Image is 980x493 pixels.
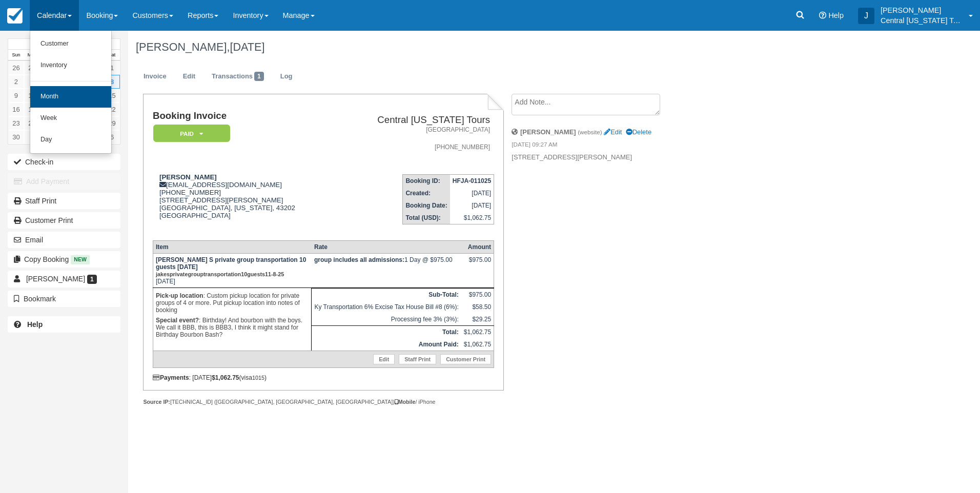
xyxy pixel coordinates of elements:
[604,128,622,136] a: Edit
[153,173,337,232] div: [EMAIL_ADDRESS][DOMAIN_NAME] [PHONE_NUMBER] [STREET_ADDRESS][PERSON_NAME] [GEOGRAPHIC_DATA], [US_...
[153,374,189,381] strong: Payments
[8,271,120,287] a: [PERSON_NAME] 1
[24,50,40,61] th: Mon
[403,187,450,199] th: Created:
[104,61,120,75] a: 1
[8,291,120,307] button: Bookmark
[520,128,576,136] strong: [PERSON_NAME]
[8,102,24,116] a: 16
[159,173,217,181] strong: [PERSON_NAME]
[341,126,490,152] address: [GEOGRAPHIC_DATA] [PHONE_NUMBER]
[153,374,494,381] div: : [DATE] (visa )
[461,288,494,301] td: $975.00
[512,140,684,152] em: [DATE] 09:27 AM
[175,67,203,87] a: Edit
[512,153,684,162] p: [STREET_ADDRESS][PERSON_NAME]
[143,399,170,405] strong: Source IP:
[204,67,272,87] a: Transactions1
[461,313,494,326] td: $29.25
[453,177,491,184] strong: HFJA-011025
[8,212,120,229] a: Customer Print
[881,5,963,15] p: [PERSON_NAME]
[8,173,120,190] button: Add Payment
[314,256,404,263] strong: group includes all admissions
[312,240,461,253] th: Rate
[828,11,844,19] span: Help
[8,75,24,89] a: 2
[212,374,239,381] strong: $1,062.75
[24,116,40,130] a: 24
[578,129,602,135] small: (website)
[30,55,111,76] a: Inventory
[30,33,111,55] a: Customer
[8,130,24,144] a: 30
[273,67,300,87] a: Log
[156,271,284,277] small: jakesprivategrouptransportation10guests11-8-25
[819,12,826,19] i: Help
[440,354,491,364] a: Customer Print
[30,129,111,151] a: Day
[136,41,855,53] h1: [PERSON_NAME],
[153,111,337,121] h1: Booking Invoice
[312,313,461,326] td: Processing fee 3% (3%):
[104,75,120,89] a: 8
[30,108,111,129] a: Week
[403,199,450,212] th: Booking Date:
[450,199,494,212] td: [DATE]
[156,317,199,324] strong: Special event?
[230,40,264,53] span: [DATE]
[399,354,436,364] a: Staff Print
[312,288,461,301] th: Sub-Total:
[464,256,491,272] div: $975.00
[8,154,120,170] button: Check-in
[461,325,494,338] td: $1,062.75
[461,240,494,253] th: Amount
[156,292,203,299] strong: Pick-up location
[24,102,40,116] a: 17
[7,8,23,24] img: checkfront-main-nav-mini-logo.png
[30,86,111,108] a: Month
[156,315,309,340] p: : Birthday! And bourbon with the boys. We call it BBB, this is BBB3, I think it might stand for B...
[403,175,450,188] th: Booking ID:
[312,338,461,351] th: Amount Paid:
[252,375,264,381] small: 1015
[24,75,40,89] a: 3
[104,89,120,102] a: 15
[153,124,227,143] a: Paid
[395,399,416,405] strong: Mobile
[858,8,874,24] div: J
[341,115,490,126] h2: Central [US_STATE] Tours
[8,316,120,333] a: Help
[71,255,90,264] span: New
[143,398,503,406] div: [TECHNICAL_ID] ([GEOGRAPHIC_DATA], [GEOGRAPHIC_DATA], [GEOGRAPHIC_DATA]) / iPhone
[27,320,43,328] b: Help
[26,275,85,283] span: [PERSON_NAME]
[403,212,450,224] th: Total (USD):
[153,240,312,253] th: Item
[104,50,120,61] th: Sat
[8,116,24,130] a: 23
[8,61,24,75] a: 26
[461,338,494,351] td: $1,062.75
[373,354,395,364] a: Edit
[312,253,461,287] td: 1 Day @ $975.00
[153,125,230,142] em: Paid
[24,61,40,75] a: 27
[30,31,112,154] ul: Calendar
[156,291,309,315] p: : Custom pickup location for private groups of 4 or more. Put pickup location into notes of booking
[881,15,963,26] p: Central [US_STATE] Tours
[156,256,306,278] strong: [PERSON_NAME] S private group transportation 10 guests [DATE]
[312,325,461,338] th: Total:
[450,212,494,224] td: $1,062.75
[136,67,174,87] a: Invoice
[450,187,494,199] td: [DATE]
[8,89,24,102] a: 9
[87,275,97,284] span: 1
[153,253,312,287] td: [DATE]
[24,130,40,144] a: 1
[8,50,24,61] th: Sun
[104,116,120,130] a: 29
[312,301,461,313] td: Ky Transportation 6% Excise Tax House Bill #8 (6%):
[254,72,264,81] span: 1
[626,128,651,136] a: Delete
